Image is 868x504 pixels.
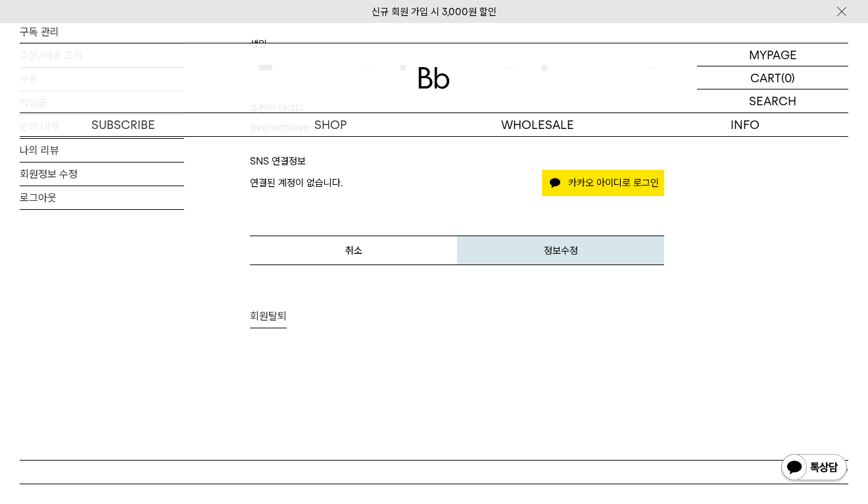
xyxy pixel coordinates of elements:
[780,453,848,484] img: 카카오톡 채널 1:1 채팅 버튼
[781,66,795,89] p: (0)
[418,67,450,89] img: 로고
[20,139,184,162] a: 나의 리뷰
[227,113,434,136] a: SHOP
[641,113,848,136] p: INFO
[749,89,796,113] p: SEARCH
[20,460,848,484] button: BACK TO TOP
[20,163,184,186] a: 회원정보 수정
[457,236,664,265] button: 정보수정
[250,310,287,322] a: 회원탈퇴
[20,113,227,136] a: SUBSCRIBE
[697,66,848,89] a: CART (0)
[372,6,496,18] a: 신규 회원 가입 시 3,000원 할인
[750,66,781,89] p: CART
[250,173,343,193] em: 연결된 계정이 없습니다.
[568,175,659,191] span: 카카오 아이디로 로그인
[434,113,641,136] p: WHOLESALE
[542,170,664,196] a: 카카오 아이디로 로그인
[749,43,797,66] p: MYPAGE
[250,236,457,265] button: 취소
[20,186,184,209] a: 로그아웃
[697,43,848,66] a: MYPAGE
[250,155,664,170] h3: SNS 연결정보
